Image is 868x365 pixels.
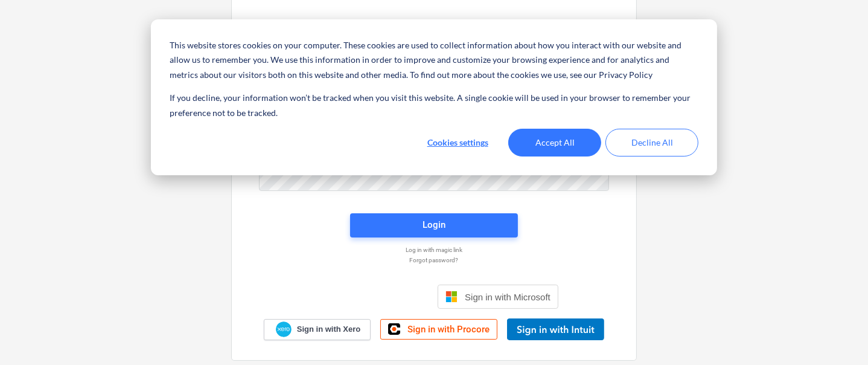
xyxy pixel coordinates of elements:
a: Sign in with Xero [264,319,371,340]
div: Cookie banner [151,19,717,175]
button: Login [350,213,518,237]
a: Sign in with Procore [380,319,497,340]
img: Xero logo [276,321,292,338]
a: Forgot password? [253,256,615,264]
button: Accept All [508,129,601,157]
p: This website stores cookies on your computer. These cookies are used to collect information about... [170,38,698,83]
iframe: Knappen Logga in med Google [304,283,434,310]
span: Sign in with Xero [297,324,360,335]
span: Sign in with Procore [407,324,490,335]
span: Sign in with Microsoft [465,292,550,302]
img: Microsoft logo [445,291,458,303]
a: Log in with magic link [253,246,615,254]
iframe: Chat Widget [808,307,868,365]
p: If you decline, your information won’t be tracked when you visit this website. A single cookie wi... [170,91,698,120]
button: Cookies settings [411,129,504,157]
button: Decline All [605,129,698,157]
div: Login [423,217,445,233]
